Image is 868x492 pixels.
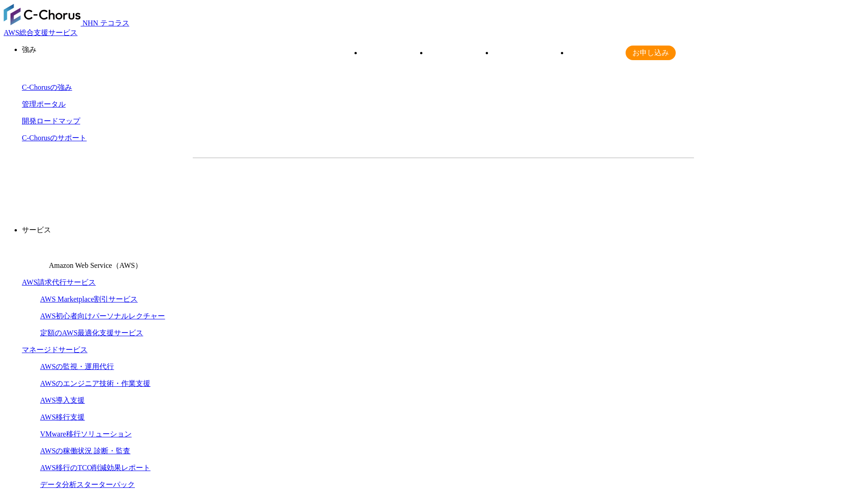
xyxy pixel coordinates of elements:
[40,396,85,404] a: AWS導入支援
[40,329,143,337] a: 定額のAWS最適化支援サービス
[493,49,553,56] a: 請求代行 導入事例
[22,45,864,55] p: 強み
[22,134,87,142] a: C-Chorusのサポート
[448,173,595,195] a: まずは相談する
[22,83,72,91] a: C-Chorusの強み
[22,225,864,235] p: サービス
[626,48,676,58] span: お申し込み
[22,278,96,286] a: AWS請求代行サービス
[362,49,413,56] a: 請求代行プラン
[40,295,138,303] a: AWS Marketplace割引サービス
[4,4,81,26] img: AWS総合支援サービス C-Chorus
[40,312,165,320] a: AWS初心者向けパーソナルレクチャー
[40,379,150,387] a: AWSのエンジニア技術・作業支援
[40,464,150,471] a: AWS移行のTCO削減効果レポート
[427,49,478,56] a: 特長・メリット
[4,19,129,36] a: AWS総合支援サービス C-Chorus NHN テコラスAWS総合支援サービス
[22,346,87,354] a: マネージドサービス
[40,447,130,455] a: AWSの稼働状況 診断・監査
[568,49,612,56] a: よくある質問
[40,363,114,370] a: AWSの監視・運用代行
[22,242,47,268] img: Amazon Web Service（AWS）
[40,413,85,421] a: AWS移行支援
[292,173,439,195] a: 資料を請求する
[40,481,135,488] a: データ分析スターターパック
[22,117,80,125] a: 開発ロードマップ
[22,100,66,108] a: 管理ポータル
[626,46,676,60] a: お申し込み
[40,430,132,438] a: VMware移行ソリューション
[49,261,142,269] span: Amazon Web Service（AWS）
